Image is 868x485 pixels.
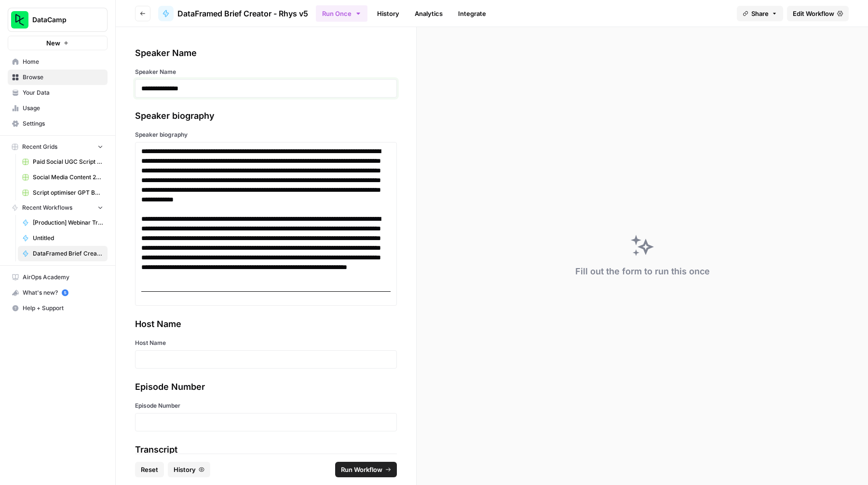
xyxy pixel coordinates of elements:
span: Home [23,57,103,66]
button: Reset [135,462,164,477]
span: Script optimiser GPT Build V2 Grid [33,188,103,197]
span: Your Data [23,88,103,97]
button: Recent Workflows [8,200,108,215]
a: Settings [8,116,108,131]
span: Edit Workflow [793,9,834,18]
a: Integrate [452,6,492,21]
button: Run Workflow [335,462,397,477]
a: Untitled [18,230,108,246]
span: Social Media Content 2025 [33,173,103,182]
div: What's new? [8,285,107,300]
button: Workspace: DataCamp [8,8,108,32]
img: DataCamp Logo [11,11,28,29]
a: Your Data [8,85,108,100]
span: Reset [141,465,158,474]
a: Script optimiser GPT Build V2 Grid [18,185,108,200]
a: Paid Social UGC Script Optimisation Grid [18,154,108,170]
button: New [8,36,108,50]
span: Settings [23,119,103,128]
a: DataFramed Brief Creator - Rhys v5 [158,6,308,21]
span: Run Workflow [341,465,382,474]
button: Share [737,6,783,21]
a: Browse [8,70,108,85]
label: Episode Number [135,401,397,410]
span: AirOps Academy [23,273,103,282]
button: Help + Support [8,300,108,316]
a: [Production] Webinar Transcription and Summary ([PERSON_NAME]) [18,215,108,230]
span: Share [751,9,769,18]
a: Usage [8,100,108,116]
text: 5 [64,290,66,295]
button: History [168,462,210,477]
span: [Production] Webinar Transcription and Summary ([PERSON_NAME]) [33,218,103,227]
div: Fill out the form to run this once [575,265,710,278]
a: Analytics [409,6,448,21]
a: History [371,6,405,21]
a: Edit Workflow [787,6,849,21]
div: Speaker Name [135,46,397,60]
a: Social Media Content 2025 [18,170,108,185]
span: Help + Support [23,304,103,313]
button: What's new? 5 [8,285,108,300]
div: Host Name [135,317,397,331]
button: Recent Grids [8,140,108,154]
button: Run Once [316,5,367,22]
span: Untitled [33,234,103,242]
a: Home [8,54,108,70]
span: DataCamp [32,15,91,25]
span: Browse [23,73,103,82]
span: Recent Grids [22,143,57,151]
span: DataFramed Brief Creator - Rhys v5 [33,249,103,258]
span: DataFramed Brief Creator - Rhys v5 [177,8,308,19]
a: DataFramed Brief Creator - Rhys v5 [18,246,108,261]
label: Speaker biography [135,130,397,139]
span: History [174,465,196,474]
a: AirOps Academy [8,270,108,285]
div: Transcript [135,443,397,456]
span: New [46,38,60,48]
label: Speaker Name [135,68,397,76]
label: Host Name [135,339,397,347]
span: Paid Social UGC Script Optimisation Grid [33,157,103,166]
div: Speaker biography [135,109,397,123]
a: 5 [62,289,68,296]
span: Recent Workflows [22,203,72,212]
div: Episode Number [135,380,397,394]
span: Usage [23,104,103,113]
